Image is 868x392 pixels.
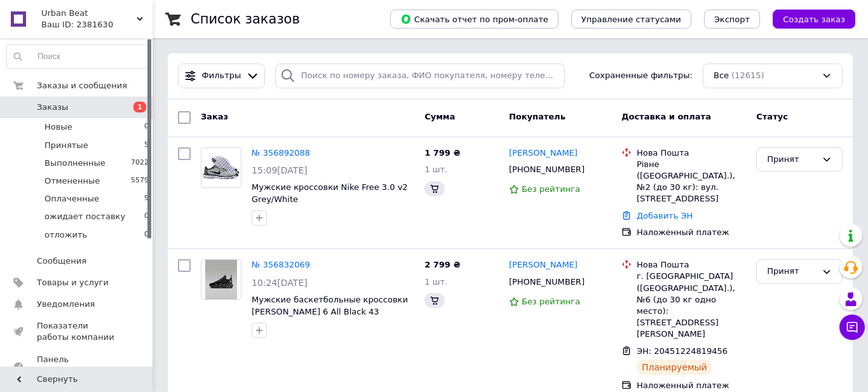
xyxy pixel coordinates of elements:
[252,165,308,175] span: 15:09[DATE]
[424,260,460,269] span: 2 799 ₴
[637,159,746,205] div: Рівне ([GEOGRAPHIC_DATA].), №2 (до 30 кг): вул. [STREET_ADDRESS]
[37,354,118,377] span: Панель управления
[767,153,817,166] div: Принят
[252,182,408,204] a: Мужские кроссовки Nike Free 3.0 v2 Grey/White
[400,13,548,25] span: Скачать отчет по пром-оплате
[37,320,118,343] span: Показатели работы компании
[424,148,460,158] span: 1 799 ₴
[144,193,149,205] span: 9
[201,112,228,121] span: Заказ
[424,277,447,287] span: 1 шт.
[637,211,693,220] a: Добавить ЭН
[144,229,149,241] span: 0
[756,112,788,121] span: Статус
[704,10,760,29] button: Экспорт
[714,15,750,24] span: Экспорт
[731,71,764,80] span: (12615)
[144,140,149,151] span: 5
[44,211,125,222] span: ожидает поставку
[522,184,580,194] span: Без рейтинга
[252,260,310,269] a: № 356832069
[637,346,728,356] span: ЭН: 20451224819456
[44,175,100,187] span: Отмененные
[44,193,99,205] span: Оплаченные
[191,11,300,27] h1: Список заказов
[44,140,88,151] span: Принятые
[509,165,585,174] span: [PHONE_NUMBER]
[637,147,746,159] div: Нова Пошта
[839,314,865,340] button: Чат с покупателем
[41,8,137,19] span: Urban Beat
[390,10,559,29] button: Скачать отчет по пром-оплате
[37,299,95,310] span: Уведомления
[509,147,578,159] a: [PERSON_NAME]
[275,64,565,88] input: Поиск по номеру заказа, ФИО покупателя, номеру телефона, Email, номеру накладной
[589,70,693,82] span: Сохраненные фильтры:
[44,121,72,133] span: Новые
[37,277,109,288] span: Товары и услуги
[509,277,585,287] span: [PHONE_NUMBER]
[131,175,149,187] span: 5579
[131,158,149,169] span: 7022
[133,102,146,112] span: 1
[424,165,447,174] span: 1 шт.
[201,259,241,300] a: Фото товару
[144,211,149,222] span: 0
[201,154,241,181] img: Фото товару
[637,360,712,375] div: Планируемый
[509,259,578,271] a: [PERSON_NAME]
[205,260,237,299] img: Фото товару
[201,147,241,188] a: Фото товару
[637,227,746,238] div: Наложенный платеж
[252,295,408,316] a: Мужские баскетбольные кроссовки [PERSON_NAME] 6 All Black 43
[44,229,87,241] span: отложить
[571,10,691,29] button: Управление статусами
[252,148,310,158] a: № 356892088
[37,80,127,91] span: Заказы и сообщения
[637,380,746,391] div: Наложенный платеж
[522,297,580,306] span: Без рейтинга
[202,70,241,82] span: Фильтры
[44,158,105,169] span: Выполненные
[7,45,149,68] input: Поиск
[760,14,855,24] a: Создать заказ
[37,102,68,113] span: Заказы
[783,15,845,24] span: Создать заказ
[621,112,711,121] span: Доставка и оплата
[637,271,746,340] div: г. [GEOGRAPHIC_DATA] ([GEOGRAPHIC_DATA].), №6 (до 30 кг одно место): [STREET_ADDRESS][PERSON_NAME]
[37,255,86,267] span: Сообщения
[424,112,455,121] span: Сумма
[767,265,817,278] div: Принят
[773,10,855,29] button: Создать заказ
[637,259,746,271] div: Нова Пошта
[581,15,681,24] span: Управление статусами
[509,112,566,121] span: Покупатель
[41,19,153,30] div: Ваш ID: 2381630
[252,278,308,288] span: 10:24[DATE]
[144,121,149,133] span: 0
[714,70,729,82] span: Все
